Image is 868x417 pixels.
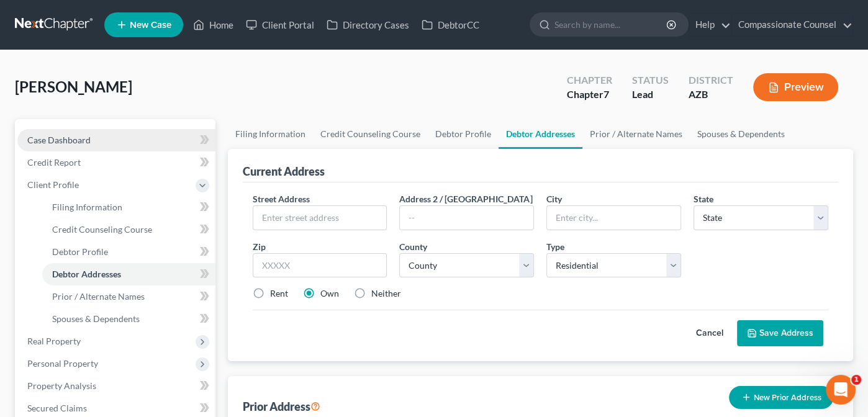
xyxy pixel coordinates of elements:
a: Property Analysis [17,375,215,397]
span: New Case [130,20,171,30]
span: Prior / Alternate Names [52,291,145,302]
a: Case Dashboard [17,129,215,151]
a: Debtor Addresses [42,263,215,285]
a: Directory Cases [320,14,415,36]
input: XXXXX [253,253,387,278]
iframe: Intercom live chat [826,375,856,405]
div: Chapter [567,73,612,87]
span: 1 [851,375,861,385]
a: Filing Information [42,196,215,218]
span: Case Dashboard [27,135,91,145]
label: Own [320,287,339,300]
button: Preview [753,73,838,101]
div: Lead [632,87,669,102]
button: New Prior Address [729,386,833,409]
div: Status [632,73,669,87]
span: Client Profile [27,179,79,190]
span: Real Property [27,336,81,346]
span: City [546,194,562,204]
span: [PERSON_NAME] [15,78,132,96]
span: Credit Counseling Course [52,224,152,235]
input: Search by name... [554,13,668,36]
a: Spouses & Dependents [42,308,215,330]
label: Neither [371,287,401,300]
a: Credit Report [17,151,215,174]
a: Prior / Alternate Names [582,119,690,149]
a: Debtor Profile [42,241,215,263]
input: Enter city... [547,206,680,230]
div: District [689,73,733,87]
span: Zip [253,241,266,252]
label: Rent [270,287,288,300]
span: Personal Property [27,358,98,369]
a: Filing Information [228,119,313,149]
span: Credit Report [27,157,81,168]
span: State [694,194,713,204]
span: Spouses & Dependents [52,313,140,324]
span: Property Analysis [27,380,96,391]
span: Filing Information [52,202,122,212]
span: Secured Claims [27,403,87,413]
a: Credit Counseling Course [42,218,215,241]
label: Type [546,240,564,253]
a: Prior / Alternate Names [42,285,215,308]
button: Save Address [737,320,823,346]
a: Debtor Addresses [499,119,582,149]
span: County [399,241,427,252]
span: Street Address [253,194,310,204]
a: Debtor Profile [428,119,499,149]
div: Current Address [243,164,325,179]
span: 7 [604,88,609,100]
a: Home [187,14,240,36]
span: Debtor Addresses [52,269,121,279]
input: Enter street address [253,206,387,230]
a: Credit Counseling Course [313,119,428,149]
a: Help [689,14,731,36]
span: Debtor Profile [52,246,108,257]
a: Spouses & Dependents [690,119,792,149]
div: Chapter [567,87,612,102]
div: AZB [689,87,733,102]
button: Cancel [682,321,737,346]
label: Address 2 / [GEOGRAPHIC_DATA] [399,192,532,205]
a: DebtorCC [415,14,486,36]
div: Prior Address [243,399,320,414]
a: Client Portal [240,14,320,36]
input: -- [400,206,533,230]
a: Compassionate Counsel [732,14,852,36]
